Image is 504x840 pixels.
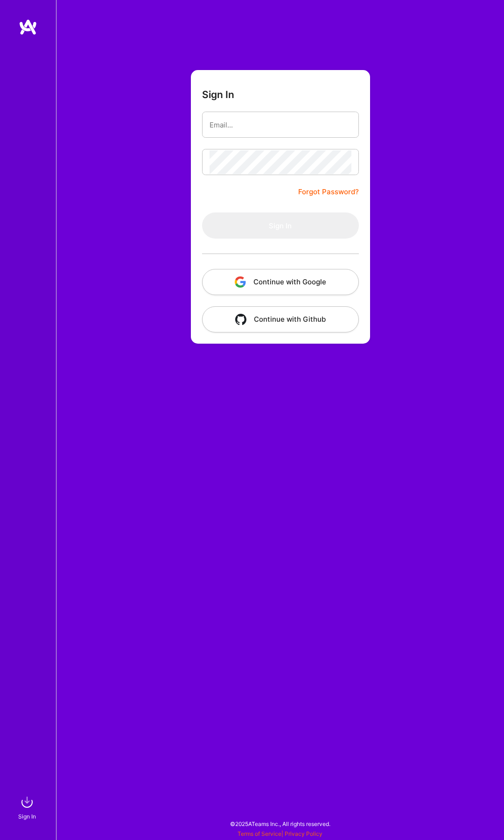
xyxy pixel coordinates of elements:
h3: Sign In [202,89,234,100]
div: © 2025 ATeams Inc., All rights reserved. [56,812,504,835]
input: Email... [210,113,351,137]
button: Sign In [202,212,359,239]
button: Continue with Google [202,269,359,295]
span: | [238,830,322,837]
button: Continue with Github [202,306,359,332]
a: Privacy Policy [285,830,322,837]
a: Forgot Password? [298,186,359,198]
img: sign in [18,793,36,812]
img: icon [235,314,246,325]
div: Sign In [18,812,36,821]
a: Terms of Service [238,830,281,837]
img: icon [235,276,246,288]
img: logo [19,19,37,35]
a: sign inSign In [20,793,36,821]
